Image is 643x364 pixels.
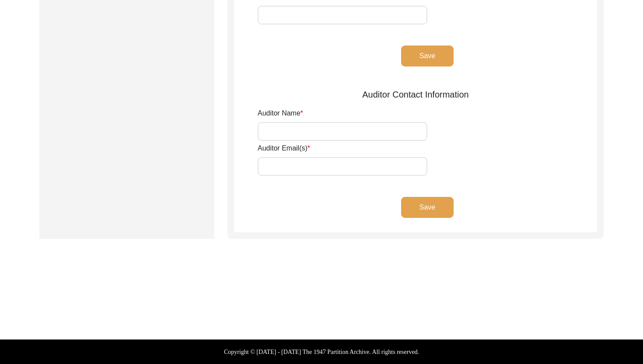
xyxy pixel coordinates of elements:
label: Auditor Name [258,108,303,119]
button: Save [401,45,454,66]
button: Save [401,197,454,218]
label: Copyright © [DATE] - [DATE] The 1947 Partition Archive. All rights reserved. [224,347,419,357]
label: Auditor Email(s) [258,143,310,154]
div: Auditor Contact Information [234,88,597,101]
